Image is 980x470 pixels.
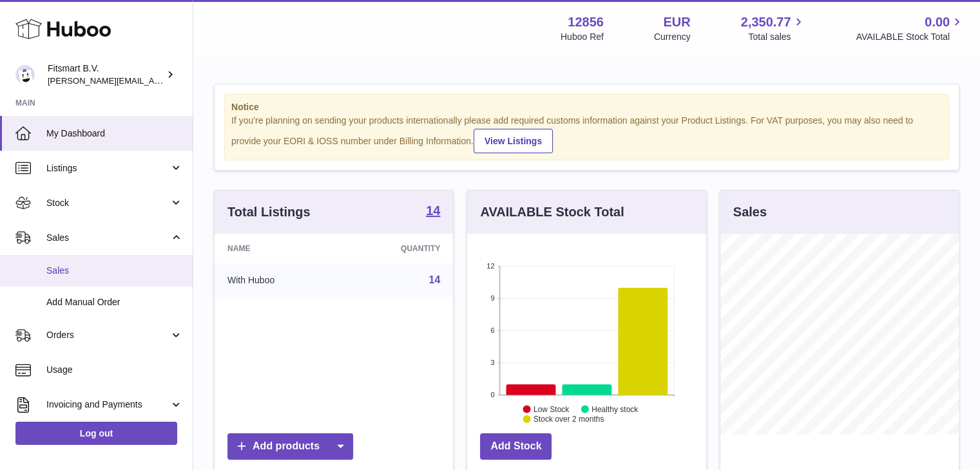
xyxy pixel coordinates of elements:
[591,404,639,413] text: Healthy stock
[733,203,767,221] h3: Sales
[748,31,805,43] span: Total sales
[474,129,553,153] a: View Listings
[741,14,806,43] a: 2,350.77 Total sales
[533,415,604,424] text: Stock over 2 months
[741,14,791,31] span: 2,350.77
[46,399,169,411] span: Invoicing and Payments
[856,31,965,43] span: AVAILABLE Stock Total
[429,274,441,285] a: 14
[48,75,258,86] span: [PERSON_NAME][EMAIL_ADDRESS][DOMAIN_NAME]
[856,14,965,43] a: 0.00 AVAILABLE Stock Total
[925,14,950,31] span: 0.00
[48,62,164,87] div: Fitsmart B.V.
[227,203,311,221] h3: Total Listings
[46,197,169,209] span: Stock
[480,203,624,221] h3: AVAILABLE Stock Total
[426,204,440,220] a: 14
[215,234,340,263] th: Name
[227,433,353,460] a: Add products
[487,262,495,270] text: 12
[340,234,453,263] th: Quantity
[663,14,690,31] strong: EUR
[46,232,169,244] span: Sales
[46,296,183,308] span: Add Manual Order
[568,14,604,31] strong: 12856
[654,31,691,43] div: Currency
[491,326,495,334] text: 6
[15,65,35,84] img: jonathan@leaderoo.com
[491,359,495,366] text: 3
[46,364,183,376] span: Usage
[561,31,604,43] div: Huboo Ref
[46,329,169,341] span: Orders
[231,115,942,153] div: If you're planning on sending your products internationally please add required customs informati...
[46,127,183,140] span: My Dashboard
[46,265,183,277] span: Sales
[491,294,495,302] text: 9
[215,263,340,297] td: With Huboo
[15,422,177,445] a: Log out
[46,162,169,174] span: Listings
[231,101,942,113] strong: Notice
[533,404,570,413] text: Low Stock
[491,391,495,399] text: 0
[426,204,440,217] strong: 14
[480,433,552,460] a: Add Stock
